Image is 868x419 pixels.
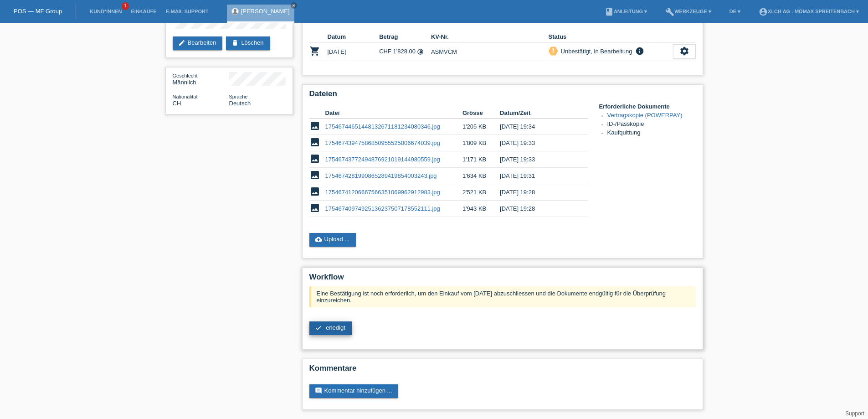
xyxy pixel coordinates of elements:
i: image [309,186,320,197]
td: [DATE] 19:31 [500,168,575,184]
a: 17546741206667566351069962912983.jpg [325,189,440,196]
i: build [665,7,674,16]
i: account_circle [759,7,768,16]
td: 1'634 KB [462,168,500,184]
a: Vertragskopie (POWERPAY) [607,112,683,119]
i: info [634,47,645,56]
i: POSP00025909 [309,46,320,57]
a: POS — MF Group [14,8,62,15]
span: Nationalität [173,94,198,99]
a: editBearbeiten [173,36,223,50]
i: image [309,153,320,164]
a: 1754674281990865289419854003243.jpg [325,172,437,179]
td: [DATE] [328,42,380,61]
a: close [291,2,297,9]
a: commentKommentar hinzufügen ... [309,384,399,398]
th: Betrag [379,31,431,42]
div: Eine Bestätigung ist noch erforderlich, um den Einkauf vom [DATE] abzuschliessen und die Dokument... [309,286,696,307]
li: Kaufquittung [607,129,696,138]
a: Einkäufe [126,9,161,14]
i: book [605,7,614,16]
i: priority_high [550,47,556,54]
td: 1'171 KB [462,151,500,168]
th: Datum [328,31,380,42]
i: delete [231,39,239,47]
th: Grösse [462,108,500,119]
a: deleteLöschen [226,36,270,50]
a: 17546743947586850955525006674039.jpg [325,140,440,146]
a: account_circleXLCH AG - Mömax Spreitenbach ▾ [754,9,863,14]
a: 17546743772494876921019144980559.jpg [325,156,440,163]
span: Sprache [229,94,248,99]
i: cloud_upload [315,236,322,243]
a: Support [845,410,864,417]
i: comment [315,387,322,394]
i: 6 Raten [417,48,424,55]
a: 17546744651448132671181234080346.jpg [325,123,440,130]
i: settings [679,46,689,56]
a: E-Mail Support [161,9,213,14]
td: [DATE] 19:34 [500,119,575,135]
span: erledigt [326,324,345,331]
td: [DATE] 19:28 [500,184,575,201]
a: 17546740974925136237507178552111.jpg [325,205,440,212]
span: Deutsch [229,100,251,107]
div: Unbestätigt, in Bearbeitung [558,47,632,56]
span: Geschlecht [173,73,198,78]
a: check erledigt [309,321,352,335]
td: CHF 1'828.00 [379,42,431,61]
h2: Dateien [309,89,696,103]
i: close [292,3,296,8]
a: bookAnleitung ▾ [600,9,652,14]
td: [DATE] 19:33 [500,135,575,151]
a: DE ▾ [725,9,745,14]
a: cloud_uploadUpload ... [309,233,356,247]
th: Status [549,31,673,42]
span: Schweiz [173,100,181,107]
li: ID-/Passkopie [607,120,696,129]
a: buildWerkzeuge ▾ [661,9,716,14]
i: edit [178,39,185,47]
td: [DATE] 19:33 [500,151,575,168]
td: 1'943 KB [462,201,500,217]
th: Datei [325,108,462,119]
i: check [315,324,322,331]
td: 1'205 KB [462,119,500,135]
span: 1 [122,2,129,10]
h4: Erforderliche Dokumente [599,103,696,110]
td: [DATE] 19:28 [500,201,575,217]
th: KV-Nr. [431,31,549,42]
i: image [309,120,320,131]
a: Kund*innen [85,9,126,14]
i: image [309,170,320,181]
a: [PERSON_NAME] [241,8,290,15]
td: 1'809 KB [462,135,500,151]
div: Männlich [173,72,229,86]
th: Datum/Zeit [500,108,575,119]
td: ASMVCM [431,42,549,61]
h2: Kommentare [309,364,696,378]
td: 2'521 KB [462,184,500,201]
i: image [309,137,320,148]
i: image [309,202,320,213]
h2: Workflow [309,273,696,286]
